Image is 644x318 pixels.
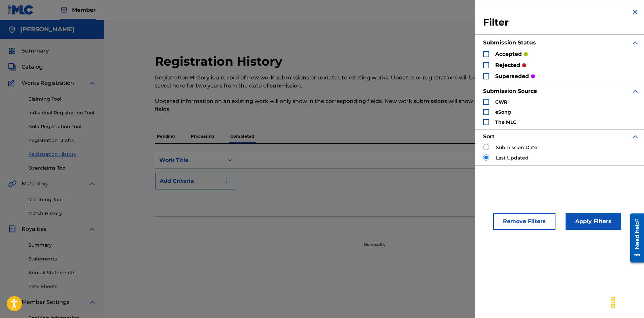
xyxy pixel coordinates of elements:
h2: Registration History [155,54,286,69]
img: MLC Logo [8,5,34,15]
a: CatalogCatalog [8,63,43,71]
h3: Filter [483,16,639,29]
a: Summary [28,242,96,249]
p: rejected [495,61,520,69]
p: superseded [495,72,529,80]
span: Catalog [22,63,43,71]
img: Summary [8,47,16,55]
label: Last Updated [496,154,529,162]
strong: Submission Status [483,39,536,46]
a: Bulk Registration Tool [28,123,96,130]
iframe: Chat Widget [610,286,644,318]
img: 9d2ae6d4665cec9f34b9.svg [223,177,231,185]
p: Pending [155,129,177,143]
img: Accounts [8,26,16,34]
a: Overclaims Tool [28,165,96,172]
p: No results [364,234,385,248]
img: expand [631,87,639,95]
img: expand [631,39,639,47]
a: Claiming Tool [28,96,96,103]
strong: eSong [495,109,511,115]
p: Processing [189,129,216,143]
img: expand [631,133,639,141]
span: Member [72,6,96,14]
h5: Tyshawn Grauvogl [20,26,74,33]
img: Catalog [8,63,16,71]
button: Apply Filters [566,213,621,230]
img: expand [88,180,96,188]
img: Matching [8,180,16,188]
strong: CWR [495,99,507,105]
div: Drag [608,292,618,313]
button: Remove Filters [493,213,555,230]
img: Member Settings [8,298,16,306]
span: Member Settings [22,298,69,306]
a: SummarySummary [8,47,49,55]
p: Updated information on an existing work will only show in the corresponding fields. New work subm... [155,97,493,113]
img: expand [88,79,96,87]
a: Registration Drafts [28,137,96,144]
img: close [631,8,639,16]
p: Completed [228,129,256,143]
img: Top Rightsholder [60,6,68,14]
img: Royalties [8,225,16,233]
div: Work Title [159,156,220,164]
form: Search Form [155,152,594,216]
span: Matching [22,180,48,188]
a: Annual Statements [28,269,96,276]
button: Add Criteria [155,173,236,189]
strong: Submission Source [483,88,537,94]
label: Submission Date [496,144,537,151]
img: expand [88,225,96,233]
a: Match History [28,210,96,217]
a: Individual Registration Tool [28,109,96,116]
span: Summary [22,47,49,55]
a: Registration History [28,151,96,158]
strong: Sort [483,133,495,140]
strong: The MLC [495,119,516,125]
p: accepted [495,50,522,58]
span: Royalties [22,225,46,233]
img: expand [88,298,96,306]
img: Works Registration [8,79,17,87]
iframe: Resource Center [625,211,644,265]
p: Registration History is a record of new work submissions or updates to existing works. Updates or... [155,74,493,90]
a: Rate Sheets [28,283,96,290]
a: Statements [28,255,96,262]
span: Works Registration [22,79,74,87]
a: Matching Tool [28,196,96,203]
